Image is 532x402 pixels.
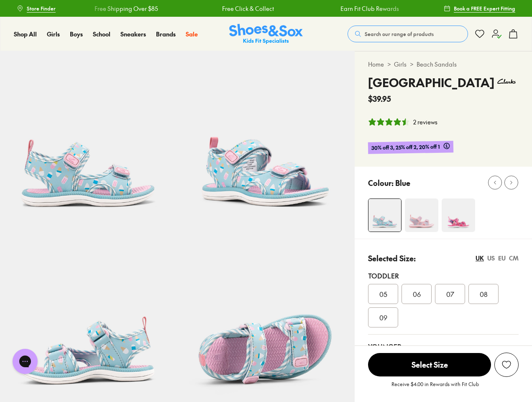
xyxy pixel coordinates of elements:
[348,26,468,42] button: Search our range of products
[498,254,506,263] div: EU
[47,30,60,38] span: Girls
[368,353,491,377] button: Select Size
[340,4,399,13] a: Earn Fit Club Rewards
[222,4,274,13] a: Free Click & Collect
[70,30,83,38] span: Boys
[93,30,110,38] span: School
[476,254,484,263] div: UK
[480,289,488,299] span: 08
[391,380,479,395] p: Receive $4.00 in Rewards with Fit Club
[379,289,387,299] span: 05
[494,74,519,89] img: Vendor logo
[156,30,176,38] span: Brands
[365,30,434,38] span: Search our range of products
[368,353,491,376] span: Select Size
[14,30,37,38] span: Shop All
[395,177,410,188] p: Blue
[14,30,37,39] a: Shop All
[417,60,457,69] a: Beach Sandals
[368,74,494,91] h4: [GEOGRAPHIC_DATA]
[413,118,437,126] div: 2 reviews
[177,51,355,229] img: 5-553488_1
[368,177,394,188] p: Colour:
[442,198,475,232] img: 4-556816_1
[394,60,407,69] a: Girls
[509,254,519,263] div: CM
[494,353,519,377] button: Add to wishlist
[379,312,387,322] span: 09
[186,30,198,39] a: Sale
[186,30,198,38] span: Sale
[70,30,83,39] a: Boys
[368,199,401,232] img: 4-553487_1
[229,24,303,44] img: SNS_Logo_Responsive.svg
[368,253,416,264] p: Selected Size:
[368,118,437,126] button: 4.5 stars, 2 ratings
[93,30,110,39] a: School
[120,30,146,39] a: Sneakers
[405,198,438,232] img: 4-553481_1
[229,24,303,44] a: Shoes & Sox
[8,346,42,377] iframe: Gorgias live chat messenger
[446,289,454,299] span: 07
[120,30,146,38] span: Sneakers
[368,271,519,281] div: Toddler
[454,5,515,12] span: Book a FREE Expert Fitting
[371,143,440,152] span: 30% off 3, 25% off 2, 20% off 1
[368,60,519,69] div: > >
[413,289,421,299] span: 06
[27,5,56,12] span: Store Finder
[444,1,515,16] a: Book a FREE Expert Fitting
[368,93,391,104] span: $39.95
[17,1,56,16] a: Store Finder
[487,254,495,263] div: US
[156,30,176,39] a: Brands
[47,30,60,39] a: Girls
[95,4,158,13] a: Free Shipping Over $85
[368,341,519,351] div: Younger
[368,60,384,69] a: Home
